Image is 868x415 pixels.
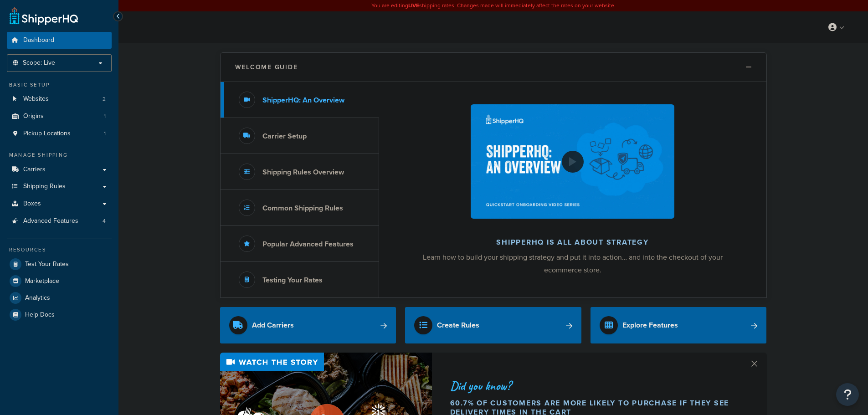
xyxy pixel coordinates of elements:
span: 1 [104,113,106,120]
span: Pickup Locations [23,130,71,138]
span: Carriers [23,166,46,174]
img: ShipperHQ is all about strategy [471,104,674,219]
span: Help Docs [25,311,55,319]
div: Add Carriers [252,319,294,332]
div: Explore Features [622,319,678,332]
a: Advanced Features4 [7,213,112,230]
h3: Shipping Rules Overview [262,168,344,176]
li: Advanced Features [7,213,112,230]
a: Create Rules [405,307,581,343]
div: Did you know? [450,379,738,392]
a: Help Docs [7,307,112,323]
li: Origins [7,108,112,125]
a: Websites2 [7,91,112,108]
div: Resources [7,246,112,254]
h2: Welcome Guide [235,64,298,71]
li: Websites [7,91,112,108]
div: Create Rules [437,319,479,332]
span: 1 [104,130,106,138]
div: Basic Setup [7,81,112,89]
span: Boxes [23,200,41,208]
a: Boxes [7,195,112,212]
b: LIVE [408,1,419,10]
span: Marketplace [25,277,59,285]
a: Dashboard [7,32,112,49]
span: 2 [103,95,106,103]
a: Shipping Rules [7,178,112,195]
a: Explore Features [591,307,767,343]
h2: ShipperHQ is all about strategy [403,238,742,246]
span: Origins [23,113,44,120]
span: Advanced Features [23,217,78,225]
span: Dashboard [23,36,54,44]
span: Scope: Live [23,59,55,67]
a: Origins1 [7,108,112,125]
a: Pickup Locations1 [7,125,112,142]
span: Shipping Rules [23,183,66,190]
span: Learn how to build your shipping strategy and put it into action… and into the checkout of your e... [423,252,723,275]
a: Test Your Rates [7,256,112,272]
li: Pickup Locations [7,125,112,142]
a: Analytics [7,290,112,306]
h3: Popular Advanced Features [262,240,354,248]
h3: Testing Your Rates [262,276,323,284]
span: Websites [23,95,49,103]
button: Open Resource Center [836,383,859,406]
div: Manage Shipping [7,151,112,159]
a: Carriers [7,161,112,178]
a: Add Carriers [220,307,396,343]
h3: Common Shipping Rules [262,204,343,212]
h3: ShipperHQ: An Overview [262,96,344,104]
h3: Carrier Setup [262,132,307,140]
span: Test Your Rates [25,261,69,268]
span: Analytics [25,294,50,302]
span: 4 [103,217,106,225]
a: Marketplace [7,273,112,289]
button: Welcome Guide [221,53,766,82]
